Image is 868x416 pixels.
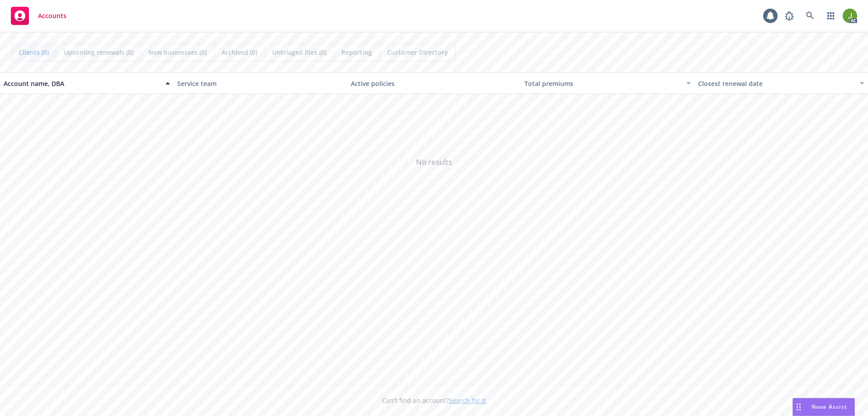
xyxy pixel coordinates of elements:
span: Reporting [341,48,372,57]
span: Upcoming renewals (0) [64,48,133,57]
span: Untriaged files (0) [272,48,326,57]
a: Switch app [822,7,840,25]
div: Service team [177,79,344,88]
button: Service team [174,72,347,94]
a: Search for it [449,396,486,405]
span: Can't find an account? [382,396,486,405]
button: Closest renewal date [694,72,868,94]
img: photo [843,9,857,23]
button: Nova Assist [793,398,855,416]
span: Archived (0) [222,48,257,57]
span: Clients (0) [19,48,49,57]
button: Total premiums [521,72,694,94]
div: Total premiums [524,79,681,88]
a: Accounts [7,3,70,29]
div: Active policies [351,79,517,88]
div: Drag to move [793,398,804,416]
a: Report a Bug [780,7,798,25]
div: Closest renewal date [698,79,854,88]
span: Customer Directory [387,48,448,57]
span: Nova Assist [811,403,847,411]
span: Accounts [38,12,66,19]
a: Search [801,7,819,25]
button: Active policies [347,72,521,94]
span: New businesses (0) [148,48,207,57]
div: Account name, DBA [4,79,160,88]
